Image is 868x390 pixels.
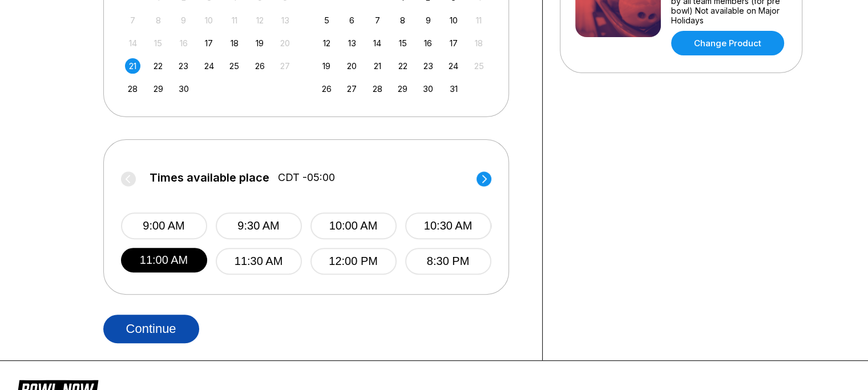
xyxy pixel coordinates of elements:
[103,315,199,343] button: Continue
[344,13,360,28] div: Choose Monday, October 6th, 2025
[310,212,397,239] button: 10:00 AM
[310,248,397,275] button: 12:00 PM
[252,13,268,28] div: Not available Friday, September 12th, 2025
[395,58,410,74] div: Choose Wednesday, October 22nd, 2025
[471,35,487,51] div: Not available Saturday, October 18th, 2025
[446,81,461,97] div: Choose Friday, October 31st, 2025
[252,58,268,74] div: Choose Friday, September 26th, 2025
[405,212,491,239] button: 10:30 AM
[395,35,410,51] div: Choose Wednesday, October 15th, 2025
[121,248,207,272] button: 11:00 AM
[446,58,461,74] div: Choose Friday, October 24th, 2025
[151,13,166,28] div: Not available Monday, September 8th, 2025
[125,13,140,28] div: Not available Sunday, September 7th, 2025
[395,81,410,97] div: Choose Wednesday, October 29th, 2025
[151,35,166,51] div: Not available Monday, September 15th, 2025
[421,35,436,51] div: Choose Thursday, October 16th, 2025
[344,81,360,97] div: Choose Monday, October 27th, 2025
[421,13,436,28] div: Choose Thursday, October 9th, 2025
[151,58,166,74] div: Choose Monday, September 22nd, 2025
[201,35,217,51] div: Choose Wednesday, September 17th, 2025
[227,13,242,28] div: Not available Thursday, September 11th, 2025
[227,35,242,51] div: Choose Thursday, September 18th, 2025
[176,35,191,51] div: Not available Tuesday, September 16th, 2025
[176,58,191,74] div: Choose Tuesday, September 23rd, 2025
[421,81,436,97] div: Choose Thursday, October 30th, 2025
[446,35,461,51] div: Choose Friday, October 17th, 2025
[405,248,491,275] button: 8:30 PM
[344,35,360,51] div: Choose Monday, October 13th, 2025
[370,35,385,51] div: Choose Tuesday, October 14th, 2025
[319,58,334,74] div: Choose Sunday, October 19th, 2025
[370,81,385,97] div: Choose Tuesday, October 28th, 2025
[319,13,334,28] div: Choose Sunday, October 5th, 2025
[216,212,302,239] button: 9:30 AM
[278,171,335,184] span: CDT -05:00
[421,58,436,74] div: Choose Thursday, October 23rd, 2025
[201,13,217,28] div: Not available Wednesday, September 10th, 2025
[319,81,334,97] div: Choose Sunday, October 26th, 2025
[125,35,140,51] div: Not available Sunday, September 14th, 2025
[121,212,207,239] button: 9:00 AM
[277,13,293,28] div: Not available Saturday, September 13th, 2025
[446,13,461,28] div: Choose Friday, October 10th, 2025
[125,58,140,74] div: Choose Sunday, September 21st, 2025
[319,35,334,51] div: Choose Sunday, October 12th, 2025
[471,13,487,28] div: Not available Saturday, October 11th, 2025
[395,13,410,28] div: Choose Wednesday, October 8th, 2025
[277,35,293,51] div: Not available Saturday, September 20th, 2025
[216,248,302,275] button: 11:30 AM
[252,35,268,51] div: Choose Friday, September 19th, 2025
[671,31,784,55] a: Change Product
[151,81,166,97] div: Choose Monday, September 29th, 2025
[176,13,191,28] div: Not available Tuesday, September 9th, 2025
[125,81,140,97] div: Choose Sunday, September 28th, 2025
[471,58,487,74] div: Not available Saturday, October 25th, 2025
[176,81,191,97] div: Choose Tuesday, September 30th, 2025
[370,13,385,28] div: Choose Tuesday, October 7th, 2025
[227,58,242,74] div: Choose Thursday, September 25th, 2025
[370,58,385,74] div: Choose Tuesday, October 21st, 2025
[344,58,360,74] div: Choose Monday, October 20th, 2025
[277,58,293,74] div: Not available Saturday, September 27th, 2025
[150,171,269,184] span: Times available place
[201,58,217,74] div: Choose Wednesday, September 24th, 2025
